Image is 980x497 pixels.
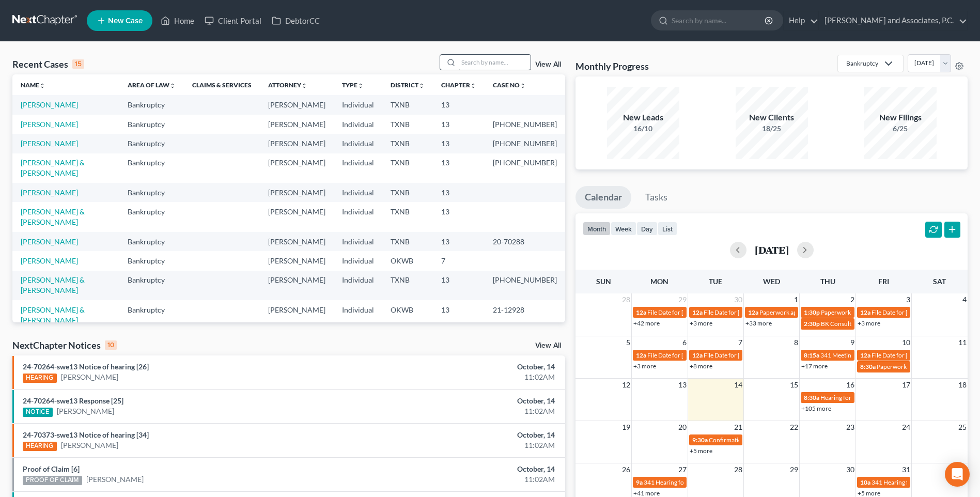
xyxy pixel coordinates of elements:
[636,478,643,486] span: 9a
[119,271,184,300] td: Bankruptcy
[23,374,57,383] div: HEARING
[23,464,80,473] a: Proof of Claim [6]
[108,17,143,25] span: New Case
[819,11,967,30] a: [PERSON_NAME] and Associates, P.C.
[382,134,433,153] td: TXNB
[169,83,176,89] i: unfold_more
[681,336,688,349] span: 6
[260,183,334,202] td: [PERSON_NAME]
[21,275,85,294] a: [PERSON_NAME] & [PERSON_NAME]
[677,293,688,306] span: 29
[677,421,688,433] span: 20
[433,95,485,114] td: 13
[382,300,433,330] td: OKWB
[21,207,85,226] a: [PERSON_NAME] & [PERSON_NAME]
[260,300,334,330] td: [PERSON_NAME]
[647,351,730,359] span: File Date for [PERSON_NAME]
[485,153,565,183] td: [PHONE_NUMBER]
[846,59,878,68] div: Bankruptcy
[820,351,913,359] span: 341 Meeting for [PERSON_NAME]
[23,476,82,485] div: PROOF OF CLAIM
[21,305,85,324] a: [PERSON_NAME] & [PERSON_NAME]
[382,271,433,300] td: TXNB
[260,232,334,251] td: [PERSON_NAME]
[39,83,45,89] i: unfold_more
[382,202,433,231] td: TXNB
[636,222,658,236] button: day
[57,406,114,416] a: [PERSON_NAME]
[845,463,855,476] span: 30
[23,442,57,451] div: HEARING
[357,83,364,89] i: unfold_more
[789,421,799,433] span: 22
[633,362,656,370] a: +3 more
[384,464,555,474] div: October, 14
[575,60,649,72] h3: Monthly Progress
[485,232,565,251] td: 20-70288
[820,394,901,401] span: Hearing for [PERSON_NAME]
[621,293,631,306] span: 28
[485,271,565,300] td: [PHONE_NUMBER]
[433,183,485,202] td: 13
[382,251,433,270] td: OKWB
[433,232,485,251] td: 13
[334,153,382,183] td: Individual
[804,320,820,328] span: 2:30p
[801,362,828,370] a: +17 more
[872,351,954,359] span: File Date for [PERSON_NAME]
[957,421,968,433] span: 25
[61,440,118,451] a: [PERSON_NAME]
[334,183,382,202] td: Individual
[441,81,476,89] a: Chapterunfold_more
[633,489,660,497] a: +41 more
[636,351,646,359] span: 12a
[535,342,561,349] a: View All
[864,112,937,123] div: New Filings
[860,351,870,359] span: 12a
[607,123,679,134] div: 16/10
[845,379,855,391] span: 16
[821,308,923,316] span: Paperwork appt for [PERSON_NAME]
[789,379,799,391] span: 15
[901,336,911,349] span: 10
[709,436,826,444] span: Confirmation hearing for [PERSON_NAME]
[334,95,382,114] td: Individual
[21,100,78,109] a: [PERSON_NAME]
[267,11,325,30] a: DebtorCC
[470,83,476,89] i: unfold_more
[736,112,808,123] div: New Clients
[21,188,78,197] a: [PERSON_NAME]
[692,351,703,359] span: 12a
[334,251,382,270] td: Individual
[801,405,831,412] a: +105 more
[458,55,531,70] input: Search by name...
[433,153,485,183] td: 13
[119,300,184,330] td: Bankruptcy
[384,396,555,406] div: October, 14
[621,379,631,391] span: 12
[105,340,117,350] div: 10
[804,394,819,401] span: 8:30a
[342,81,364,89] a: Typeunfold_more
[748,308,758,316] span: 12a
[789,463,799,476] span: 29
[650,277,668,286] span: Mon
[625,336,631,349] span: 5
[957,336,968,349] span: 11
[804,308,820,316] span: 1:30p
[12,58,84,70] div: Recent Cases
[677,463,688,476] span: 27
[260,134,334,153] td: [PERSON_NAME]
[493,81,526,89] a: Case Nounfold_more
[119,95,184,114] td: Bankruptcy
[21,237,78,246] a: [PERSON_NAME]
[957,379,968,391] span: 18
[961,293,968,306] span: 4
[382,95,433,114] td: TXNB
[820,277,835,286] span: Thu
[535,61,561,68] a: View All
[821,320,923,328] span: BK Consult for [PERSON_NAME], Van
[905,293,911,306] span: 3
[733,379,743,391] span: 14
[433,115,485,134] td: 13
